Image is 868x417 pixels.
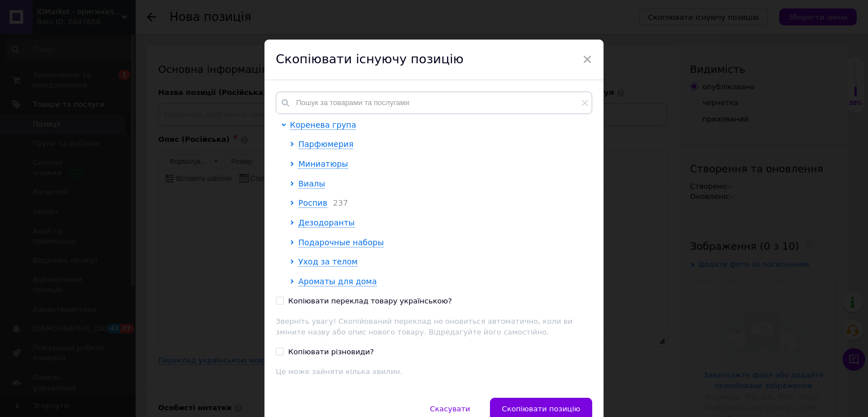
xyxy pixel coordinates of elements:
[288,347,374,357] div: Копіювати різновиди?
[288,296,452,306] div: Копіювати переклад товару українською?
[430,405,470,413] span: Скасувати
[276,92,592,114] input: Пошук за товарами та послугами
[502,405,580,413] span: Скопіювати позицію
[298,277,377,286] span: Ароматы для дома
[276,367,402,376] span: Це може зайняти кілька хвилин.
[298,218,355,227] span: Дезодоранты
[290,120,356,129] span: Коренева група
[298,257,358,266] span: Уход за телом
[298,140,353,149] span: Парфюмерия
[298,159,348,168] span: Миниатюры
[298,179,325,188] span: Виалы
[298,198,327,207] span: Роспив
[582,50,592,69] span: ×
[327,198,348,207] span: 237
[298,238,384,247] span: Подарочные наборы
[276,317,572,337] span: Зверніть увагу! Скопійований переклад не оновиться автоматично, коли ви зміните назву або опис но...
[264,40,604,80] div: Скопіювати існуючу позицію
